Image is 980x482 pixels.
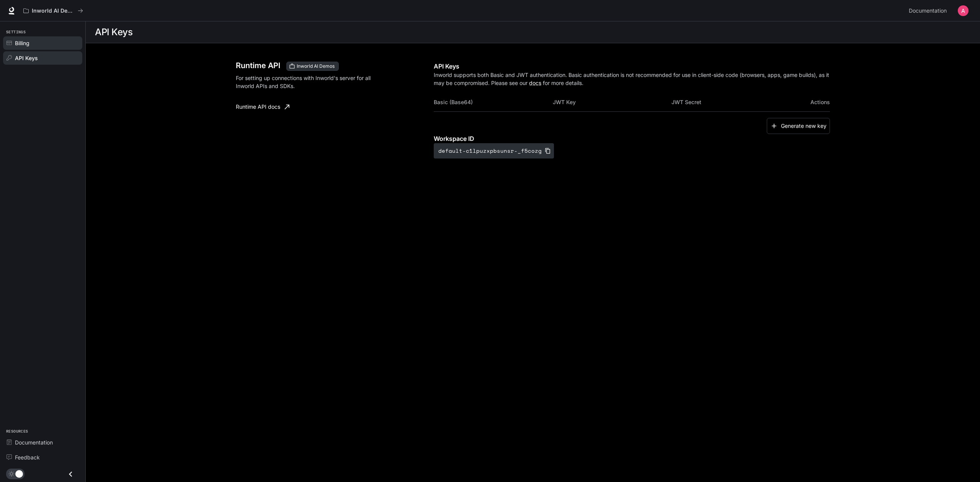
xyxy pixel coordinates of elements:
button: User avatar [955,3,971,18]
p: API Keys [434,62,830,71]
span: Documentation [909,6,947,16]
a: Billing [3,36,82,50]
p: For setting up connections with Inworld's server for all Inworld APIs and SDKs. [236,74,380,90]
th: Actions [791,93,830,111]
span: Inworld AI Demos [294,63,338,70]
p: Inworld supports both Basic and JWT authentication. Basic authentication is not recommended for u... [434,71,830,87]
span: Feedback [15,453,40,461]
h3: Runtime API [236,62,280,69]
button: All workspaces [20,3,87,18]
span: Documentation [15,438,53,446]
img: User avatar [958,5,969,16]
th: JWT Key [553,93,671,111]
a: Runtime API docs [233,99,292,114]
button: Close drawer [62,466,79,482]
a: Feedback [3,451,82,464]
button: Generate new key [767,118,830,134]
a: docs [529,80,541,86]
div: These keys will apply to your current workspace only [286,62,339,71]
a: API Keys [3,51,82,65]
span: Billing [15,39,29,47]
a: Documentation [906,3,952,18]
span: Dark mode toggle [15,469,23,478]
th: JWT Secret [671,93,790,111]
p: Workspace ID [434,134,830,143]
th: Basic (Base64) [434,93,552,111]
p: Inworld AI Demos [32,8,75,14]
span: API Keys [15,54,38,62]
button: default-c1lpuzxpbsunsr-_f5cozg [434,143,554,158]
a: Documentation [3,436,82,449]
h1: API Keys [95,25,132,40]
